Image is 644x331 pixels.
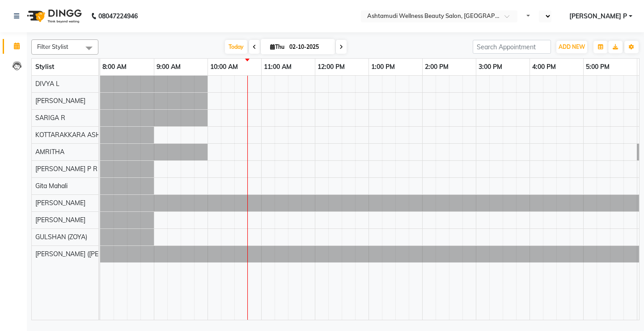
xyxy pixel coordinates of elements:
[473,40,551,54] input: Search Appointment
[208,60,240,73] a: 10:00 AM
[559,43,585,50] span: ADD NEW
[530,60,558,73] a: 4:00 PM
[35,97,85,105] span: [PERSON_NAME]
[35,114,65,122] span: SARIGA R
[23,4,84,29] img: logo
[423,60,451,73] a: 2:00 PM
[315,60,347,73] a: 12:00 PM
[369,60,397,73] a: 1:00 PM
[262,60,294,73] a: 11:00 AM
[35,148,64,156] span: AMRITHA
[556,41,587,53] button: ADD NEW
[35,199,85,207] span: [PERSON_NAME]
[569,12,627,21] span: [PERSON_NAME] P
[37,43,68,50] span: Filter Stylist
[35,182,68,190] span: Gita Mahali
[35,80,59,88] span: DIVYA L
[35,131,124,139] span: KOTTARAKKARA ASHTAMUDI
[584,60,612,73] a: 5:00 PM
[225,40,247,54] span: Today
[35,233,87,241] span: GULSHAN (ZOYA)
[35,250,141,258] span: [PERSON_NAME] ([PERSON_NAME])
[268,43,287,50] span: Thu
[35,165,97,173] span: [PERSON_NAME] P R
[35,216,85,224] span: [PERSON_NAME]
[35,63,54,71] span: Stylist
[100,60,129,73] a: 8:00 AM
[98,4,138,29] b: 08047224946
[287,40,331,54] input: 2025-10-02
[154,60,183,73] a: 9:00 AM
[476,60,504,73] a: 3:00 PM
